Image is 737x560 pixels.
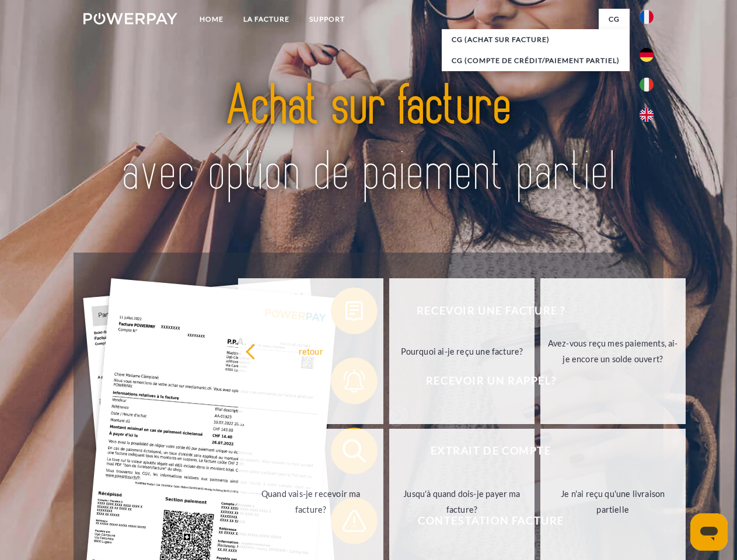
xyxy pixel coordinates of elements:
[640,10,654,24] img: fr
[111,56,626,223] img: title-powerpay_fr.svg
[190,9,233,30] a: Home
[245,486,376,517] div: Quand vais-je recevoir ma facture?
[245,343,376,359] div: retour
[640,48,654,62] img: de
[442,29,630,50] a: CG (achat sur facture)
[233,9,299,30] a: LA FACTURE
[640,108,654,122] img: en
[640,78,654,92] img: it
[547,335,679,367] div: Avez-vous reçu mes paiements, ai-je encore un solde ouvert?
[83,13,177,24] img: logo-powerpay-white.svg
[540,278,686,424] a: Avez-vous reçu mes paiements, ai-je encore un solde ouvert?
[299,9,355,30] a: Support
[599,9,630,30] a: CG
[547,486,679,517] div: Je n'ai reçu qu'une livraison partielle
[396,486,528,517] div: Jusqu'à quand dois-je payer ma facture?
[442,50,630,71] a: CG (Compte de crédit/paiement partiel)
[690,513,728,551] iframe: Bouton de lancement de la fenêtre de messagerie
[396,343,528,359] div: Pourquoi ai-je reçu une facture?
